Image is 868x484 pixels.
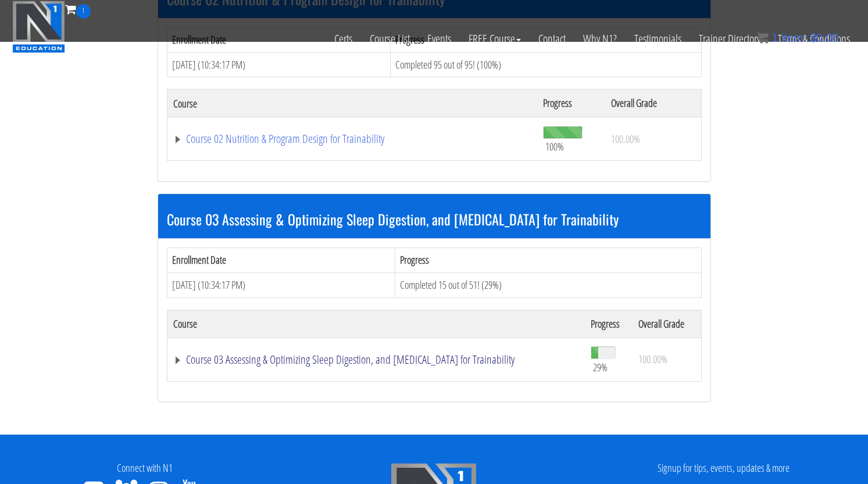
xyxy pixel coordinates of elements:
[605,117,701,161] td: 100.00%
[626,19,690,59] a: Testimonials
[167,310,585,338] th: Course
[757,31,839,44] a: 1 item: $0.00
[390,52,701,77] td: Completed 95 out of 95! (100%)
[810,31,816,44] span: $
[769,19,859,59] a: Terms & Conditions
[530,19,574,59] a: Contact
[167,89,537,117] th: Course
[633,310,701,338] th: Overall Grade
[395,248,701,273] th: Progress
[605,89,701,117] th: Overall Grade
[173,354,579,365] a: Course 03 Assessing & Optimizing Sleep Digestion, and [MEDICAL_DATA] for Trainability
[76,4,91,19] span: 1
[757,32,769,44] img: icon11.png
[545,140,564,153] span: 100%
[419,19,460,59] a: Events
[781,31,806,44] span: item:
[537,89,605,117] th: Progress
[690,19,769,59] a: Trainer Directory
[361,19,419,59] a: Course List
[810,31,839,44] bdi: 0.00
[167,248,395,273] th: Enrollment Date
[167,273,395,297] td: [DATE] (10:34:17 PM)
[574,19,626,59] a: Why N1?
[12,1,65,53] img: n1-education
[771,31,778,44] span: 1
[326,19,361,59] a: Certs
[593,361,608,374] span: 29%
[460,19,530,59] a: FREE Course
[167,52,390,77] td: [DATE] (10:34:17 PM)
[395,273,701,297] td: Completed 15 out of 51! (29%)
[173,133,532,145] a: Course 02 Nutrition & Program Design for Trainability
[9,463,281,474] h4: Connect with N1
[65,1,91,17] a: 1
[585,310,633,338] th: Progress
[587,463,859,474] h4: Signup for tips, events, updates & more
[633,338,701,381] td: 100.00%
[167,211,702,227] h3: Course 03 Assessing & Optimizing Sleep Digestion, and [MEDICAL_DATA] for Trainability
